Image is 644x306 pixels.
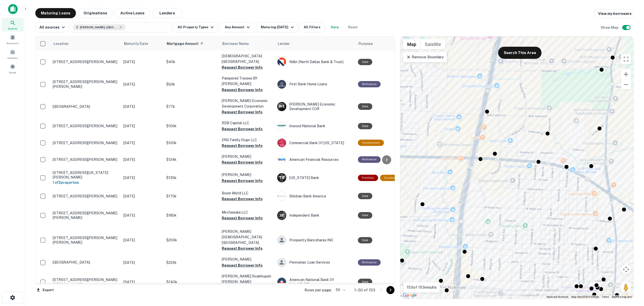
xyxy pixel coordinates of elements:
[327,22,343,32] button: Save your search to get updates of matches that match your search criteria.
[358,123,372,129] div: Sale
[355,37,409,51] th: Purpose
[277,138,353,147] div: Commercial Bank Of [US_STATE]
[39,24,66,30] div: All sources
[277,192,353,201] div: Shinhan Bank America
[222,210,272,215] p: Mirchawala LLC
[123,140,161,146] p: [DATE]
[407,284,437,290] p: 153 of 153 results
[277,58,286,66] img: picture
[222,172,272,177] p: [PERSON_NAME]
[300,22,325,32] button: All Filters
[222,273,272,285] p: [PERSON_NAME] Sivabhupati [PERSON_NAME]
[498,47,542,59] button: Search This Area
[166,213,217,218] p: $180k
[345,22,361,32] button: Reset
[166,157,217,162] p: $124k
[8,4,18,14] img: capitalize-icon.png
[277,121,353,131] div: Inwood National Bank
[123,82,161,87] p: [DATE]
[123,104,161,109] p: [DATE]
[277,236,353,245] div: Prosperity Bancshares INC
[222,257,272,262] p: [PERSON_NAME]
[166,237,217,243] p: $200k
[277,173,353,182] div: [US_STATE] Bank
[7,41,19,45] span: Borrowers
[222,41,249,47] span: Borrower Name
[277,155,353,164] div: American Financial Resources
[166,193,217,199] p: $170k
[8,56,18,60] span: Contacts
[222,109,263,115] button: Request Borrower Info
[277,57,353,66] div: Ndbt (north Dallas Bank & Trust)
[35,22,69,32] button: All sources
[400,37,634,299] div: 0 0
[123,59,161,65] p: [DATE]
[602,295,609,298] a: Terms (opens in new tab)
[53,124,118,128] p: [STREET_ADDRESS][PERSON_NAME]
[123,260,161,265] p: [DATE]
[123,279,161,285] p: [DATE]
[621,80,631,90] button: Zoom out
[358,279,372,285] div: Sale
[402,292,418,299] img: Google
[261,24,295,30] div: Maturing [DATE]
[152,8,182,18] button: Lenders
[278,41,290,47] span: Lender
[277,211,353,220] div: Independent Bank
[222,120,272,126] p: RDB Capital LLC
[222,126,263,132] button: Request Borrower Info
[358,81,381,87] div: This loan purpose was for refinancing
[222,75,272,87] p: Pampered Tresses BY [PERSON_NAME]
[53,41,69,47] span: Location
[277,192,286,200] img: picture
[2,18,24,32] div: Search
[2,62,24,75] a: Saved
[123,175,161,181] p: [DATE]
[358,103,372,110] div: Sale
[277,278,286,286] img: picture
[277,155,286,164] img: picture
[601,25,619,30] h6: Show Map
[334,286,346,294] div: 50
[358,237,372,243] div: Sale
[166,123,217,129] p: $100k
[257,22,297,32] button: Maturing [DATE]
[53,211,118,220] p: [STREET_ADDRESS][PERSON_NAME][PERSON_NAME]
[53,104,118,109] p: [GEOGRAPHIC_DATA]
[358,156,381,163] div: This loan purpose was for refinancing
[222,262,263,268] button: Request Borrower Info
[222,87,263,93] button: Request Borrower Info
[121,37,164,51] th: Maturity Date
[280,213,284,218] p: I B
[9,70,16,74] span: Saved
[222,64,263,70] button: Request Borrower Info
[621,69,631,79] button: Zoom in
[123,213,161,218] p: [DATE]
[166,260,217,265] p: $222k
[222,143,263,149] button: Request Borrower Info
[612,295,632,298] a: Report a map error
[53,170,118,180] p: [STREET_ADDRESS][US_STATE][PERSON_NAME]
[279,175,284,181] p: T B
[403,39,421,49] button: Show street map
[2,33,24,46] a: Borrowers
[123,193,161,199] p: [DATE]
[174,22,217,32] button: All Property Types
[8,27,17,31] span: Search
[386,286,395,294] button: Go to next page
[35,286,55,294] button: Export
[571,295,599,298] span: Map data ©2025 Google
[547,295,568,299] button: Keyboard shortcuts
[166,104,217,109] p: $77k
[358,193,372,199] div: Sale
[53,236,118,245] p: [STREET_ADDRESS][PERSON_NAME][PERSON_NAME]
[277,122,286,130] img: picture
[222,178,263,184] button: Request Borrower Info
[53,260,118,265] p: [GEOGRAPHIC_DATA]
[619,266,644,290] iframe: Chat Widget
[277,139,286,147] img: picture
[166,82,217,87] p: $50k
